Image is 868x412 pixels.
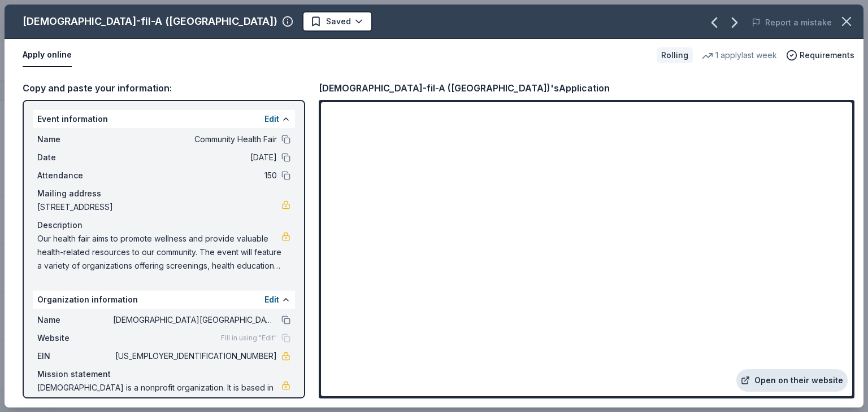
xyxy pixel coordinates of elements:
div: 1 apply last week [702,49,777,62]
button: Requirements [786,49,854,62]
span: EIN [37,349,113,363]
span: [DATE] [113,151,277,164]
div: Rolling [657,47,693,63]
span: Community Health Fair [113,133,277,146]
div: [DEMOGRAPHIC_DATA]-fil-A ([GEOGRAPHIC_DATA])'s Application [319,81,610,95]
span: [STREET_ADDRESS] [37,200,281,214]
button: Apply online [23,43,72,67]
span: Name [37,313,113,327]
span: Website [37,331,113,345]
a: Open on their website [736,369,848,392]
div: [DEMOGRAPHIC_DATA]-fil-A ([GEOGRAPHIC_DATA]) [23,12,277,30]
div: Organization information [33,291,295,309]
button: Report a mistake [752,16,832,29]
div: Mission statement [37,367,290,381]
span: [DEMOGRAPHIC_DATA][GEOGRAPHIC_DATA] [113,313,277,327]
span: Name [37,133,113,146]
div: Copy and paste your information: [23,81,305,95]
span: Fill in using "Edit" [221,334,277,343]
span: Requirements [800,49,854,62]
span: [US_EMPLOYER_IDENTIFICATION_NUMBER] [113,349,277,363]
button: Edit [264,293,279,306]
div: Event information [33,110,295,128]
span: Saved [326,15,351,28]
button: Saved [302,11,372,32]
button: Edit [264,112,279,126]
span: Our health fair aims to promote wellness and provide valuable health-related resources to our com... [37,232,281,273]
span: 150 [113,169,277,182]
span: Date [37,151,113,164]
span: Attendance [37,169,113,182]
div: Mailing address [37,187,290,200]
div: Description [37,218,290,232]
